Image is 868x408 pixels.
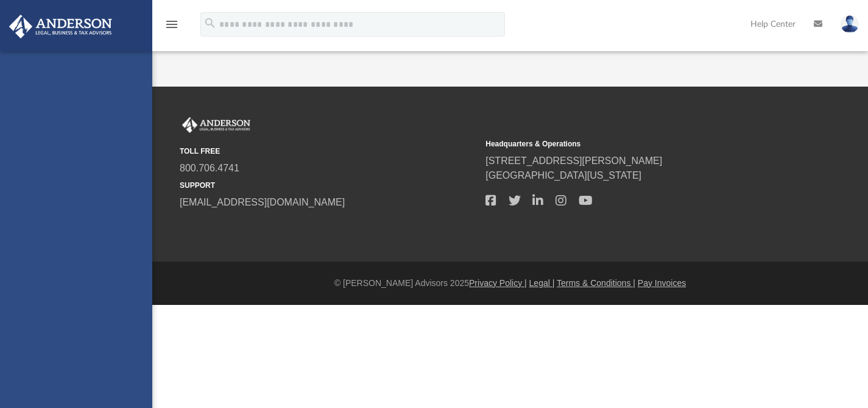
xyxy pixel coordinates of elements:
a: [EMAIL_ADDRESS][DOMAIN_NAME] [180,197,345,207]
img: Anderson Advisors Platinum Portal [180,117,253,133]
a: Terms & Conditions | [557,278,635,288]
a: [GEOGRAPHIC_DATA][US_STATE] [485,170,641,181]
small: SUPPORT [180,180,477,191]
a: Legal | [529,278,555,288]
a: menu [164,23,179,32]
i: menu [164,17,179,32]
div: © [PERSON_NAME] Advisors 2025 [152,277,868,290]
a: Pay Invoices [638,278,686,288]
a: [STREET_ADDRESS][PERSON_NAME] [485,156,662,166]
a: Privacy Policy | [469,278,527,288]
img: User Pic [841,15,859,33]
small: TOLL FREE [180,146,477,157]
small: Headquarters & Operations [485,138,783,149]
i: search [203,16,217,30]
a: 800.706.4741 [180,163,239,173]
img: Anderson Advisors Platinum Portal [5,15,116,38]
